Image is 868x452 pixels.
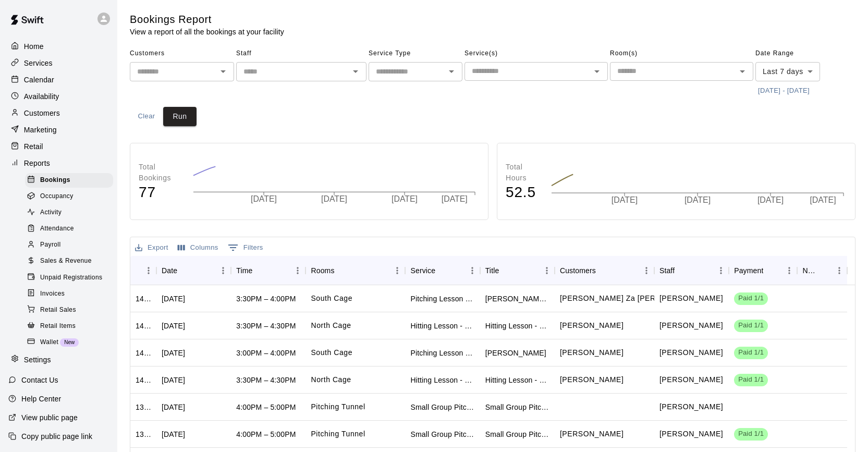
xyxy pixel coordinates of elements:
[305,256,405,285] div: Rooms
[8,139,109,154] a: Retail
[410,429,474,439] div: Small Group Pitching Instruction
[25,303,113,317] div: Retail Sales
[560,293,701,304] p: Zachary Za Bubeck
[8,72,109,88] div: Calendar
[24,41,44,52] p: Home
[25,237,117,253] a: Payroll
[734,256,763,285] div: Payment
[684,196,711,204] tspan: [DATE]
[136,294,151,304] div: 1430083
[21,394,61,404] p: Help Center
[659,374,723,385] p: Mark Krueger
[25,302,117,318] a: Retail Sales
[555,256,654,285] div: Customers
[485,375,549,385] div: Hitting Lesson - 1 Hour
[393,195,419,204] tspan: [DATE]
[659,401,723,412] p: Marc Rzepczynski
[335,263,349,278] button: Sort
[236,402,296,412] div: 4:00PM – 5:00PM
[734,375,768,385] span: Paid 1/1
[659,256,675,285] div: Staff
[410,256,435,285] div: Service
[136,402,151,412] div: 1363612
[464,45,608,62] span: Service(s)
[8,105,109,121] a: Customers
[311,429,365,439] p: Pitching Tunnel
[734,429,768,439] span: Paid 1/1
[21,412,78,423] p: View public page
[130,45,234,62] span: Customers
[322,195,348,204] tspan: [DATE]
[311,401,365,412] p: Pitching Tunnel
[8,89,109,104] a: Availability
[130,256,156,285] div: ID
[25,254,113,268] div: Sales & Revenue
[40,207,62,218] span: Activity
[485,348,546,358] div: Dylan Follmer
[130,13,284,27] h5: Bookings Report
[25,173,113,188] div: Bookings
[8,55,109,71] a: Services
[136,348,151,358] div: 1410533
[251,195,277,204] tspan: [DATE]
[24,355,51,365] p: Settings
[25,172,117,188] a: Bookings
[8,122,109,138] a: Marketing
[506,162,541,184] p: Total Hours
[659,320,723,331] p: Mark Krueger
[21,375,58,385] p: Contact Us
[25,238,113,252] div: Payroll
[25,188,117,204] a: Occupancy
[485,294,549,304] div: Zachary Za Bubeck
[311,256,334,285] div: Rooms
[410,375,474,385] div: Hitting Lesson - 1 Hour
[24,91,59,102] p: Availability
[225,239,266,256] button: Show filters
[40,289,65,299] span: Invoices
[236,45,366,62] span: Staff
[24,141,43,152] p: Retail
[348,64,363,79] button: Open
[231,256,305,285] div: Time
[755,45,847,62] span: Date Range
[136,321,151,331] div: 1427453
[132,240,171,256] button: Export
[311,374,351,385] p: North Cage
[734,294,768,303] span: Paid 1/1
[675,263,689,278] button: Sort
[560,374,624,385] p: Neal Rodak
[136,375,151,385] div: 1405446
[130,27,284,37] p: View a report of all the bookings at your facility
[40,240,60,250] span: Payroll
[236,348,296,358] div: 3:00PM – 4:00PM
[236,294,296,304] div: 3:30PM – 4:00PM
[8,155,109,171] a: Reports
[410,294,474,304] div: Pitching Lesson - 30 Minutes
[485,256,499,285] div: Title
[755,83,812,99] button: [DATE] - [DATE]
[215,263,231,278] button: Menu
[8,39,109,54] a: Home
[40,305,76,315] span: Retail Sales
[560,347,624,358] p: Dylan Follmer
[8,352,109,368] a: Settings
[389,263,405,278] button: Menu
[659,347,723,358] p: Marc Rzepczynski
[596,263,610,278] button: Sort
[40,175,70,186] span: Bookings
[659,293,723,304] p: Marc Rzepczynski
[25,334,117,350] a: WalletNew
[729,256,797,285] div: Payment
[369,45,462,62] span: Service Type
[40,191,74,202] span: Occupancy
[734,348,768,358] span: Paid 1/1
[763,263,778,278] button: Sort
[480,256,555,285] div: Title
[21,431,92,442] p: Copy public page link
[175,240,221,256] button: Select columns
[797,256,847,285] div: Notes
